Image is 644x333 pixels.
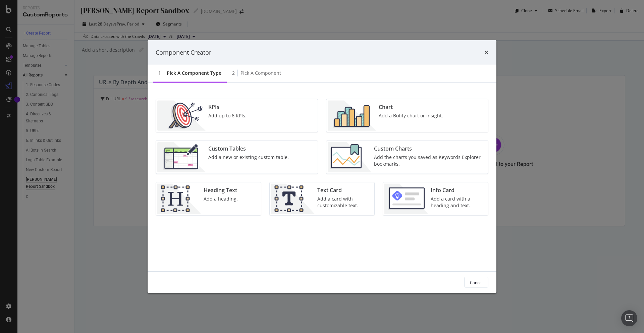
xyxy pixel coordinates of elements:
div: Text Card [317,186,371,194]
div: 2 [232,70,235,76]
img: __UUOcd1.png [157,101,206,131]
img: 9fcGIRyhgxRLRpur6FCk681sBQ4rDmX99LnU5EkywwAAAAAElFTkSuQmCC [384,184,428,214]
div: Component Creator [156,48,211,57]
div: modal [148,40,496,293]
img: CzM_nd8v.png [157,142,206,172]
div: Add a card with customizable text. [317,196,371,209]
div: Custom Tables [208,145,289,153]
div: Chart [379,103,443,111]
div: Pick a Component type [167,70,221,76]
div: Pick a Component [240,70,281,76]
img: BHjNRGjj.png [328,101,376,131]
img: CIPqJSrR.png [271,184,315,214]
div: Add a Botify chart or insight. [379,112,443,119]
div: Add a new or existing custom table. [208,154,289,161]
div: KPIs [208,103,247,111]
div: times [484,48,488,57]
div: 1 [158,70,161,76]
div: Add the charts you saved as Keywords Explorer bookmarks. [374,154,484,167]
img: CtJ9-kHf.png [157,184,201,214]
div: Open Intercom Messenger [621,310,637,326]
div: Heading Text [204,186,238,194]
div: Info Card [431,186,484,194]
div: Custom Charts [374,145,484,153]
div: Add a card with a heading and text. [431,196,484,209]
img: Chdk0Fza.png [328,142,371,172]
div: Add up to 6 KPIs. [208,112,247,119]
div: Add a heading. [204,196,238,202]
div: Cancel [470,279,483,285]
button: Cancel [464,277,488,288]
